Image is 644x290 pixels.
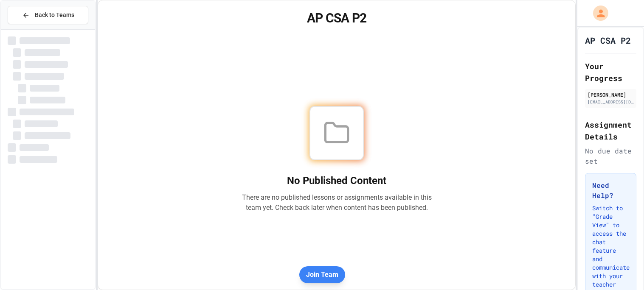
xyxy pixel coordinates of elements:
[588,99,634,105] div: [EMAIL_ADDRESS][DOMAIN_NAME]
[242,174,432,187] h2: No Published Content
[585,34,631,46] h1: AP CSA P2
[242,192,432,213] p: There are no published lessons or assignments available in this team yet. Check back later when c...
[585,146,636,166] div: No due date set
[35,11,74,20] span: Back to Teams
[8,6,88,24] button: Back to Teams
[108,11,565,26] h1: AP CSA P2
[299,266,345,283] button: Join Team
[592,180,629,201] h3: Need Help?
[585,60,636,84] h2: Your Progress
[584,3,610,23] div: My Account
[588,91,634,98] div: [PERSON_NAME]
[585,119,636,142] h2: Assignment Details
